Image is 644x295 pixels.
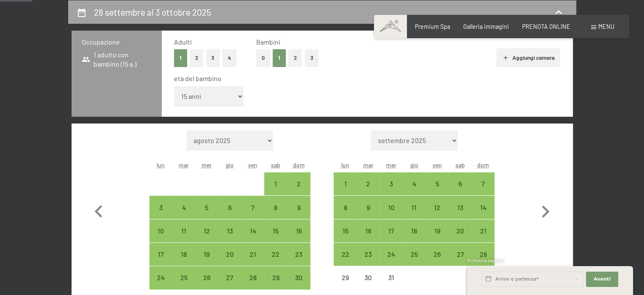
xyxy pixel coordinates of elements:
div: Tue Dec 30 2025 [357,266,380,289]
span: Avanti [594,276,611,283]
div: Tue Dec 23 2025 [357,243,380,266]
div: Tue Nov 25 2025 [172,266,195,289]
div: Tue Dec 09 2025 [357,196,380,219]
div: 21 [473,228,494,249]
div: Thu Nov 20 2025 [218,243,241,266]
div: 19 [426,228,448,249]
button: 3 [305,49,319,67]
div: Sat Dec 27 2025 [449,243,472,266]
div: Wed Dec 03 2025 [380,172,403,195]
div: 11 [173,228,194,249]
div: arrivo/check-in possibile [149,266,172,289]
div: arrivo/check-in non effettuabile [357,266,380,289]
div: arrivo/check-in possibile [172,266,195,289]
div: 7 [242,204,263,225]
a: PRENOTA ONLINE [522,23,570,30]
div: arrivo/check-in possibile [334,219,357,242]
div: 17 [381,228,402,249]
div: arrivo/check-in possibile [287,219,310,242]
div: Sat Nov 29 2025 [264,266,287,289]
div: 22 [334,251,356,272]
div: Mon Dec 29 2025 [334,266,357,289]
div: arrivo/check-in possibile [449,172,472,195]
div: arrivo/check-in possibile [264,196,287,219]
div: 14 [473,204,494,225]
div: arrivo/check-in possibile [403,172,426,195]
div: arrivo/check-in possibile [426,243,448,266]
div: Mon Dec 22 2025 [334,243,357,266]
div: 17 [150,251,171,272]
div: Sat Nov 22 2025 [264,243,287,266]
div: 2 [288,180,309,202]
div: Sun Dec 21 2025 [472,219,495,242]
div: Mon Nov 03 2025 [149,196,172,219]
div: arrivo/check-in possibile [357,243,380,266]
div: Thu Dec 11 2025 [403,196,426,219]
div: Fri Nov 07 2025 [241,196,264,219]
div: arrivo/check-in possibile [218,219,241,242]
div: 5 [196,204,217,225]
div: arrivo/check-in possibile [264,219,287,242]
abbr: martedì [363,161,373,169]
div: arrivo/check-in possibile [449,243,472,266]
span: 1 adulto con bambino (15 a.) [82,50,152,69]
div: Sun Nov 16 2025 [287,219,310,242]
div: 14 [242,228,263,249]
abbr: venerdì [433,161,442,169]
div: 6 [450,180,471,202]
button: Mese successivo [533,130,558,290]
div: Wed Nov 26 2025 [195,266,218,289]
div: arrivo/check-in possibile [472,172,495,195]
abbr: mercoledì [202,161,212,169]
span: Bambini [256,38,280,46]
div: 16 [288,228,309,249]
div: Fri Dec 19 2025 [426,219,448,242]
div: arrivo/check-in possibile [264,172,287,195]
div: arrivo/check-in possibile [449,196,472,219]
div: 13 [450,204,471,225]
div: arrivo/check-in possibile [195,219,218,242]
div: Wed Nov 05 2025 [195,196,218,219]
div: 1 [265,180,286,202]
div: arrivo/check-in possibile [357,172,380,195]
div: arrivo/check-in possibile [218,266,241,289]
button: 1 [174,49,187,67]
div: arrivo/check-in possibile [218,196,241,219]
div: Fri Dec 26 2025 [426,243,448,266]
div: arrivo/check-in possibile [403,219,426,242]
div: 21 [242,251,263,272]
div: 3 [150,204,171,225]
button: Mese precedente [86,130,111,290]
div: arrivo/check-in possibile [287,266,310,289]
div: Thu Nov 06 2025 [218,196,241,219]
div: arrivo/check-in possibile [472,219,495,242]
div: 10 [150,228,171,249]
div: 20 [450,228,471,249]
div: 18 [173,251,194,272]
div: arrivo/check-in possibile [149,219,172,242]
div: 8 [334,204,356,225]
div: 5 [426,180,448,202]
div: 8 [265,204,286,225]
div: 4 [173,204,194,225]
div: Sun Nov 30 2025 [287,266,310,289]
div: Fri Dec 05 2025 [426,172,448,195]
div: 13 [219,228,240,249]
div: Sat Dec 20 2025 [449,219,472,242]
div: arrivo/check-in possibile [472,196,495,219]
div: 24 [381,251,402,272]
div: 15 [334,228,356,249]
div: Sun Nov 09 2025 [287,196,310,219]
div: arrivo/check-in possibile [426,196,448,219]
abbr: sabato [271,161,280,169]
div: Fri Nov 14 2025 [241,219,264,242]
div: 6 [219,204,240,225]
div: 18 [404,228,425,249]
div: Thu Dec 04 2025 [403,172,426,195]
div: Sun Nov 02 2025 [287,172,310,195]
div: Wed Dec 17 2025 [380,219,403,242]
a: Premium Spa [415,23,450,30]
div: arrivo/check-in possibile [195,243,218,266]
abbr: lunedì [157,161,165,169]
div: Tue Nov 11 2025 [172,219,195,242]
